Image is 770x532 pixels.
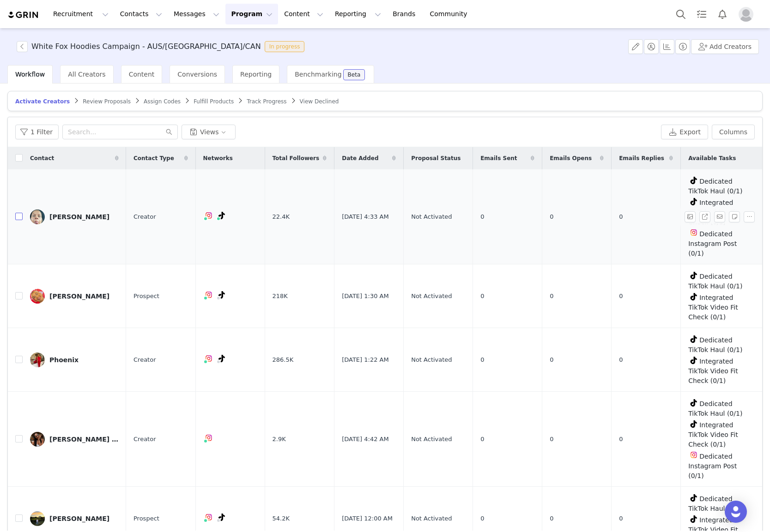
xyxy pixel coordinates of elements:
span: 2.9K [273,435,286,444]
span: 0 [619,212,623,221]
span: Reporting [240,71,272,78]
span: 0 [619,355,623,365]
span: 0 [550,355,553,365]
div: Beta [348,72,361,78]
input: Search... [62,125,178,139]
span: [object Object] [17,41,308,52]
span: Send Email [714,211,729,222]
button: Add Creators [691,39,759,54]
div: [PERSON_NAME] [49,293,109,300]
img: instagram.svg [690,229,697,236]
span: Workflow [15,71,45,78]
div: [PERSON_NAME] [49,515,109,522]
span: Integrated TikTok Video Fit Check (0/1) [688,199,738,226]
span: Contact Type [133,154,174,162]
span: Dedicated TikTok Haul (0/1) [688,178,742,195]
span: Conversions [177,71,217,78]
span: [DATE] 1:22 AM [342,355,389,365]
img: instagram.svg [205,434,212,442]
button: Messages [168,4,225,24]
a: [PERSON_NAME] [30,289,119,304]
i: icon: search [166,129,172,135]
img: instagram.svg [205,212,212,219]
span: Dedicated TikTok Haul (0/1) [688,495,742,512]
button: Profile [733,7,763,22]
span: Dedicated Instagram Post (0/1) [688,230,737,257]
span: 0 [619,435,623,444]
span: Prospect [133,514,159,523]
span: Dedicated TikTok Haul (0/1) [688,400,742,417]
img: instagram.svg [205,514,212,521]
span: Benchmarking [295,71,341,78]
span: 0 [619,514,623,523]
span: Networks [203,154,233,162]
span: Activate Creators [15,98,70,105]
span: 22.4K [273,212,290,221]
span: 0 [550,435,553,444]
img: fcfc7ed2-a322-4f08-a506-b8a8bfe06ed6.jpg [30,289,45,304]
button: Search [671,4,691,24]
span: 0 [480,355,484,365]
span: 0 [480,435,484,444]
span: Dedicated TikTok Haul (0/1) [688,273,742,290]
span: Emails Sent [480,154,517,162]
span: Contact [30,154,54,162]
a: [PERSON_NAME] Londyne [PERSON_NAME] [30,432,119,447]
div: [PERSON_NAME] [49,213,109,221]
span: Emails Replies [619,154,664,162]
button: Program [225,4,278,24]
a: [PERSON_NAME] [30,209,119,224]
span: 0 [550,514,553,523]
span: [DATE] 4:33 AM [342,212,389,221]
div: Phoenix [49,356,79,364]
span: Integrated TikTok Video Fit Check (0/1) [688,294,738,321]
span: [DATE] 12:00 AM [342,514,393,523]
span: Creator [133,355,156,365]
span: [DATE] 1:30 AM [342,292,389,301]
span: 54.2K [273,514,290,523]
a: Tasks [691,4,712,24]
button: Contacts [115,4,168,24]
img: a6c51110-6299-4222-b512-59790ff01a94.jpg [30,432,45,447]
img: 1dee9522-a480-4afd-bb6e-b45c8fdb92fe.jpg [30,209,45,224]
span: Not Activated [411,355,452,365]
div: Open Intercom Messenger [725,501,747,523]
h3: White Fox Hoodies Campaign - AUS/[GEOGRAPHIC_DATA]/CAN [31,41,261,52]
img: instagram.svg [690,451,697,459]
span: Prospect [133,292,159,301]
button: Export [661,125,708,139]
a: Community [424,4,477,24]
span: Assign Codes [144,98,181,105]
span: Proposal Status [411,154,461,162]
img: grin logo [7,11,40,19]
span: Integrated TikTok Video Fit Check (0/1) [688,421,738,448]
span: [DATE] 4:42 AM [342,435,389,444]
span: 0 [480,514,484,523]
span: 0 [480,212,484,221]
span: Fulfill Products [194,98,234,105]
a: Phoenix [30,353,119,367]
img: instagram.svg [205,355,212,362]
button: Columns [712,125,755,139]
span: 0 [480,292,484,301]
span: Available Tasks [688,154,736,162]
span: Creator [133,212,156,221]
span: Not Activated [411,212,452,221]
span: 0 [550,292,553,301]
img: instagram.svg [205,291,212,299]
span: 0 [619,292,623,301]
span: Dedicated TikTok Haul (0/1) [688,336,742,353]
button: 1 Filter [15,125,59,139]
span: Total Followers [273,154,320,162]
div: [PERSON_NAME] Londyne [PERSON_NAME] [49,436,119,443]
span: In progress [265,41,305,52]
span: 286.5K [273,355,294,365]
img: cf9db1f1-389a-4b39-af4e-7b2095e89b12.jpg [30,353,45,367]
span: Not Activated [411,292,452,301]
button: Views [182,125,236,139]
span: Track Progress [247,98,286,105]
span: Review Proposals [83,98,131,105]
button: Notifications [712,4,733,24]
span: Dedicated Instagram Post (0/1) [688,453,737,479]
